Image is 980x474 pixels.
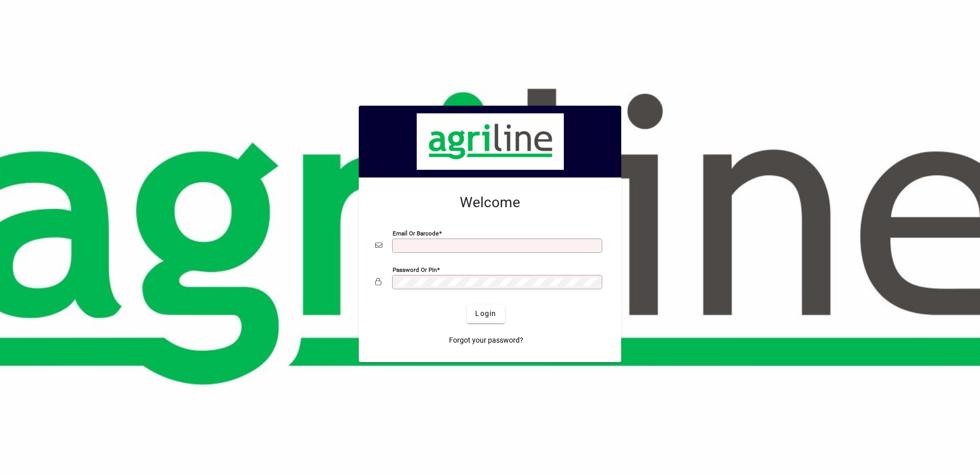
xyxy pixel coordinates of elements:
[449,335,523,346] span: Forgot your password?
[393,266,437,273] mat-label: Password or Pin
[445,331,527,350] a: Forgot your password?
[475,308,496,319] span: Login
[375,194,605,211] h2: Welcome
[393,229,439,236] mat-label: Email or Barcode
[467,305,504,323] button: Login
